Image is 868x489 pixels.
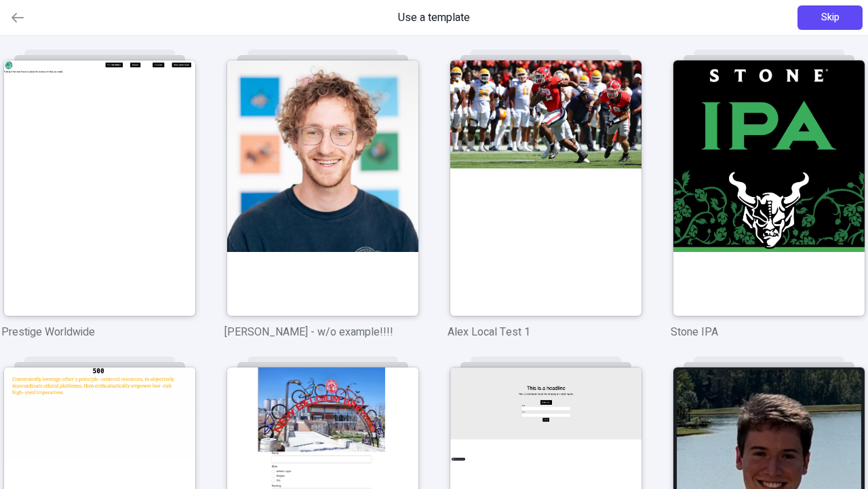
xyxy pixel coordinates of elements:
p: Alex Local Test 1 [448,324,644,340]
button: Skip [797,5,863,30]
p: Stone IPA [671,324,867,340]
p: [PERSON_NAME] - w/o example!!!! [224,324,420,340]
span: Skip [821,10,840,25]
p: Prestige Worldwide [1,324,197,340]
span: Use a template [398,10,470,26]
